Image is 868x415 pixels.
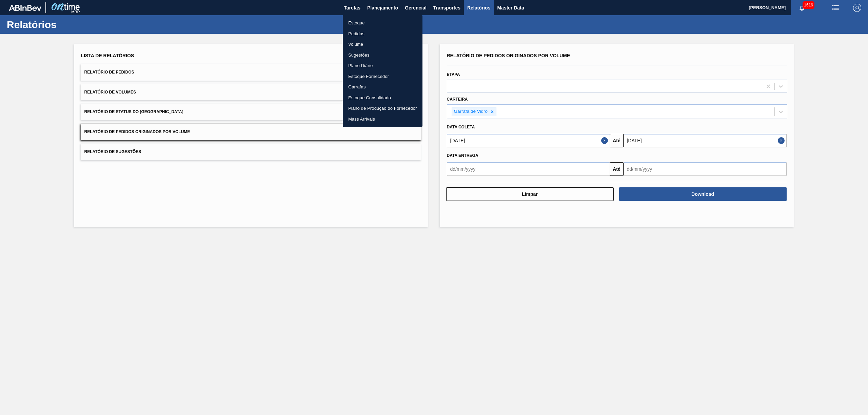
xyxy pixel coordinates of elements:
a: Mass Arrivals [343,114,422,125]
a: Plano Diário [343,60,422,71]
a: Pedidos [343,28,422,39]
a: Estoque Fornecedor [343,71,422,82]
a: Sugestões [343,50,422,61]
a: Volume [343,39,422,50]
a: Estoque [343,18,422,28]
a: Plano de Produção do Fornecedor [343,103,422,114]
a: Estoque Consolidado [343,92,422,103]
a: Garrafas [343,82,422,92]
